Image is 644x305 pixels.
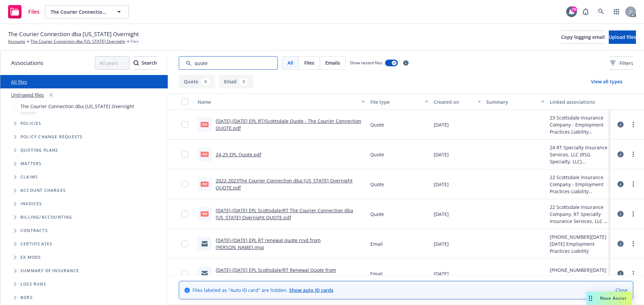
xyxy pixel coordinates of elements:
a: Search [594,5,608,18]
button: File type [368,94,431,110]
span: Matters [20,162,42,166]
button: Name [195,94,368,110]
button: Linked associations [547,94,610,110]
a: 24-25 EPL Quote.pdf [216,151,261,158]
span: Ex Mods [20,255,41,259]
a: Files [5,2,42,21]
div: 78 [571,6,577,12]
span: [DATE] [434,121,449,128]
button: Nova Assist [586,292,632,305]
div: Drag to move [586,292,595,305]
span: Filters [620,60,633,67]
span: Quote [370,121,384,128]
div: 3 [239,78,248,85]
div: Name [198,98,358,105]
span: The Courier Connection dba [US_STATE] Overnight [51,8,109,15]
div: 24 RT Specialty Insurance Services, LLC (RSG Specialty, LLC) [550,144,608,165]
span: Summary of insurance [20,269,79,273]
span: BORs [20,296,33,300]
div: 0 [47,91,56,99]
span: [DATE] [434,270,449,277]
span: Claims [20,175,38,179]
span: The Courier Connection dba [US_STATE] Overnight [20,103,134,110]
a: Untriaged files [11,91,44,98]
span: Quote [370,181,384,188]
a: [DATE]-[DATE] EPL Scottsdale/RT Renewal Quote from [PERSON_NAME] - (EXTERNAL) RE: URGENT: Policy ... [216,267,356,287]
button: Upload files [609,30,636,44]
button: Created on [431,94,484,110]
a: [DATE]-[DATE] EPL RT renewal quote rcvd from [PERSON_NAME].msg [216,237,321,250]
span: pdf [201,152,209,157]
span: pdf [201,122,209,127]
span: Policies [20,122,42,126]
a: Report a Bug [579,5,592,18]
a: All files [11,79,27,85]
span: Quoting plans [20,148,58,152]
span: [DATE] [434,211,449,218]
div: 4 [201,78,210,85]
a: The Courier Connection dba [US_STATE] Overnight [31,39,125,45]
button: Quote [179,75,215,88]
span: Nova Assist [600,295,627,301]
button: View all types [580,75,633,88]
div: Summary [486,98,537,105]
span: Certificates [20,242,52,246]
input: Toggle Row Selected [181,211,188,217]
span: pdf [201,211,209,216]
span: Account [20,110,134,116]
span: Account charges [20,188,66,193]
span: Filters [610,60,633,67]
a: more [629,210,637,218]
span: [DATE] [434,181,449,188]
input: Toggle Row Selected [181,240,188,247]
input: Search by keyword... [179,56,278,70]
a: more [629,121,637,129]
button: Summary [484,94,547,110]
a: [DATE]-[DATE] EPL Scottsdale/RT The Courier Connection dba [US_STATE] Overnight QUOTE.pdf [216,207,353,221]
span: Files [28,9,40,14]
span: pdf [201,181,209,186]
span: Emails [325,59,340,66]
div: Folder Tree Example [0,211,168,304]
span: Quote [370,211,384,218]
input: Toggle Row Selected [181,151,188,158]
span: Email [370,270,383,277]
a: 2022-2023The Courier Connection dba [US_STATE] Overnight QUOTE.pdf [216,177,353,191]
button: Filters [610,56,633,70]
span: [DATE] [434,240,449,247]
div: [PHONE_NUMBER][DATE][DATE] Employment Practices Liability [550,233,608,254]
a: more [629,180,637,188]
div: [PHONE_NUMBER][DATE][DATE] EPL, Eff: [DATE] [550,266,608,281]
span: Show nested files [350,60,382,66]
button: SearchSearch [133,56,157,70]
span: Loss Runs [20,282,46,286]
button: Copy logging email [561,30,605,44]
span: Files [304,59,314,66]
a: Switch app [610,5,623,18]
div: Created on [434,98,474,105]
input: Toggle Row Selected [181,270,188,277]
span: Quote [370,151,384,158]
div: Search [133,57,157,69]
span: Contracts [20,229,48,233]
span: Email [370,240,383,247]
button: Email [219,75,253,88]
div: File type [370,98,421,105]
a: more [629,150,637,158]
div: 23 Scottsdale Insurance Company - Employment Practices Liability [550,114,608,135]
input: Toggle Row Selected [181,181,188,187]
a: Close [615,287,628,294]
span: The Courier Connection dba [US_STATE] Overnight [8,30,139,39]
div: 22 Scottsdale Insurance Company - Employment Practices Liability [550,174,608,195]
span: Invoices [20,202,42,206]
span: Policy change requests [20,135,83,139]
a: more [629,240,637,248]
a: Show auto ID cards [289,287,333,293]
span: Billing/Accounting [20,215,72,219]
span: [DATE] [434,151,449,158]
div: Linked associations [550,98,608,105]
div: 22 Scottsdale Insurance Company, RT Specialty Insurance Services, LLC - Scottsdale Insurance Comp... [550,204,608,225]
span: Files [130,39,139,45]
a: more [629,270,637,278]
input: Select all [181,98,188,105]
